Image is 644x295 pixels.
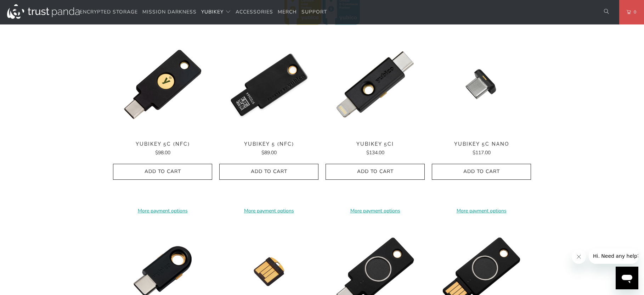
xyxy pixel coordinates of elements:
iframe: Button to launch messaging window [616,267,638,289]
span: Accessories [236,9,273,15]
a: YubiKey 5C Nano $117.00 [432,141,531,157]
a: More payment options [113,207,212,215]
a: More payment options [219,207,318,215]
span: YubiKey 5C (NFC) [113,141,212,147]
span: Support [301,9,327,15]
span: Add to Cart [333,169,417,175]
a: YubiKey 5C Nano - Trust Panda YubiKey 5C Nano - Trust Panda [432,35,531,134]
a: Merch [278,4,297,21]
a: YubiKey 5Ci - Trust Panda YubiKey 5Ci - Trust Panda [326,35,425,134]
a: Support [301,4,327,21]
span: $98.00 [155,149,170,156]
iframe: Message from company [589,248,638,264]
span: YubiKey [201,9,224,15]
button: Add to Cart [326,164,425,180]
span: YubiKey 5Ci [326,141,425,147]
a: YubiKey 5 (NFC) $89.00 [219,141,318,157]
span: Mission Darkness [142,9,197,15]
img: YubiKey 5C Nano - Trust Panda [432,35,531,134]
a: Accessories [236,4,273,21]
img: YubiKey 5C (NFC) - Trust Panda [113,35,212,134]
span: $89.00 [261,149,277,156]
span: Add to Cart [227,169,311,175]
a: Mission Darkness [142,4,197,21]
img: YubiKey 5Ci - Trust Panda [326,35,425,134]
button: Add to Cart [113,164,212,180]
span: Merch [278,9,297,15]
span: $134.00 [366,149,384,156]
iframe: Close message [572,250,586,264]
button: Add to Cart [432,164,531,180]
a: YubiKey 5Ci $134.00 [326,141,425,157]
img: Trust Panda Australia [7,4,80,19]
span: YubiKey 5 (NFC) [219,141,318,147]
nav: Translation missing: en.navigation.header.main_nav [80,4,327,21]
span: Add to Cart [439,169,524,175]
button: Add to Cart [219,164,318,180]
a: More payment options [432,207,531,215]
span: YubiKey 5C Nano [432,141,531,147]
a: YubiKey 5C (NFC) - Trust Panda YubiKey 5C (NFC) - Trust Panda [113,35,212,134]
span: Encrypted Storage [80,9,138,15]
a: YubiKey 5C (NFC) $98.00 [113,141,212,157]
span: 0 [631,8,637,16]
img: YubiKey 5 (NFC) - Trust Panda [219,35,318,134]
a: Encrypted Storage [80,4,138,21]
span: Add to Cart [120,169,205,175]
summary: YubiKey [201,4,231,21]
span: $117.00 [473,149,491,156]
a: More payment options [326,207,425,215]
a: YubiKey 5 (NFC) - Trust Panda YubiKey 5 (NFC) - Trust Panda [219,35,318,134]
span: Hi. Need any help? [4,5,51,11]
